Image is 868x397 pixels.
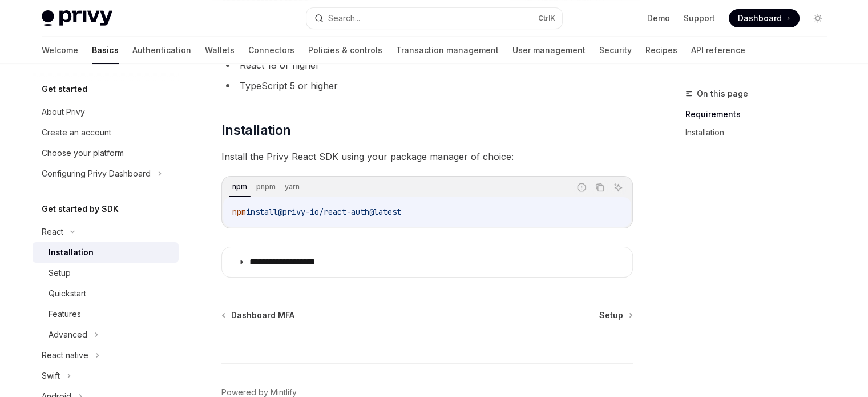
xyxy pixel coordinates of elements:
a: Dashboard MFA [223,310,294,321]
a: Basics [92,37,119,64]
a: About Privy [33,102,179,122]
div: React [42,225,63,239]
div: About Privy [42,105,85,119]
div: Choose your platform [42,146,124,160]
a: User management [512,37,586,64]
a: Policies & controls [308,37,382,64]
div: yarn [281,180,303,194]
a: Requirements [685,105,836,123]
a: Installation [33,242,179,263]
li: TypeScript 5 or higher [221,78,633,94]
h5: Get started by SDK [42,202,119,216]
a: Wallets [205,37,235,64]
button: Copy the contents from the code block [592,180,607,195]
span: Ctrl K [538,14,555,23]
div: Setup [49,266,71,280]
span: @privy-io/react-auth@latest [278,207,401,217]
a: Transaction management [396,37,499,64]
span: Dashboard MFA [231,310,294,321]
a: Dashboard [729,9,800,27]
a: Installation [685,123,836,142]
a: Security [599,37,632,64]
button: Toggle dark mode [809,9,827,27]
button: Search...CtrlK [306,8,562,29]
span: Installation [221,121,291,139]
div: Swift [42,369,60,383]
span: install [246,207,278,217]
a: Quickstart [33,283,179,304]
div: Quickstart [49,287,86,300]
a: Authentication [132,37,191,64]
span: Setup [599,310,623,321]
h5: Get started [42,82,87,96]
a: Recipes [645,37,677,64]
span: Dashboard [738,13,782,24]
a: Connectors [248,37,294,64]
div: Search... [328,11,360,25]
span: npm [232,207,246,217]
div: Features [49,307,81,321]
span: On this page [697,87,748,101]
a: Choose your platform [33,143,179,163]
a: Features [33,304,179,324]
div: React native [42,348,88,362]
span: Install the Privy React SDK using your package manager of choice: [221,149,633,165]
a: Demo [647,13,670,24]
a: Create an account [33,122,179,143]
div: Configuring Privy Dashboard [42,167,151,181]
a: Setup [599,310,632,321]
button: Report incorrect code [574,180,589,195]
div: Create an account [42,126,111,139]
button: Ask AI [611,180,625,195]
a: Setup [33,263,179,283]
div: pnpm [253,180,279,194]
div: Installation [49,246,94,259]
div: Advanced [49,328,87,342]
a: API reference [691,37,745,64]
div: npm [229,180,251,194]
a: Support [684,13,715,24]
img: light logo [42,10,112,26]
li: React 18 or higher [221,57,633,73]
a: Welcome [42,37,78,64]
